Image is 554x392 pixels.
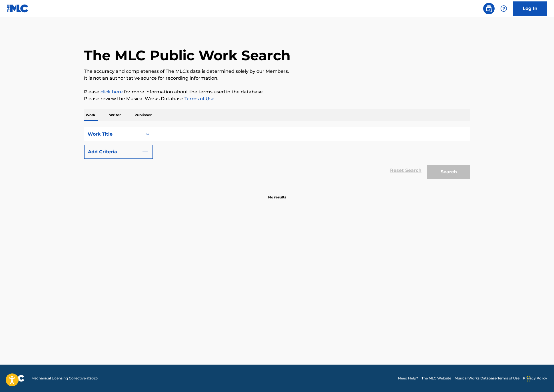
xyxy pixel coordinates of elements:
[268,188,286,200] p: No results
[142,148,148,155] img: 9d2ae6d4665cec9f34b9.svg
[7,375,25,382] img: logo
[84,89,470,95] p: Please for more information about the terms used in the database.
[84,75,470,82] p: It is not an authoritative source for recording information.
[31,376,98,381] span: Mechanical Licensing Collective © 2025
[84,109,97,121] p: Work
[88,131,139,138] div: Work Title
[7,4,29,13] img: MLC Logo
[483,3,495,14] a: Public Search
[523,376,547,381] a: Privacy Policy
[455,376,519,381] a: Musical Works Database Terms of Use
[84,145,153,159] button: Add Criteria
[525,365,554,392] iframe: Chat Widget
[183,96,214,101] a: Terms of Use
[398,376,418,381] a: Need Help?
[527,370,531,387] div: Drag
[498,3,509,14] div: Help
[513,1,547,16] a: Log In
[133,109,153,121] p: Publisher
[485,5,492,12] img: search
[101,89,123,95] a: click here
[84,68,470,75] p: The accuracy and completeness of The MLC's data is determined solely by our Members.
[84,127,470,182] form: Search Form
[84,95,470,102] p: Please review the Musical Works Database
[107,109,123,121] p: Writer
[421,376,451,381] a: The MLC Website
[500,5,507,12] img: help
[84,47,290,64] h1: The MLC Public Work Search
